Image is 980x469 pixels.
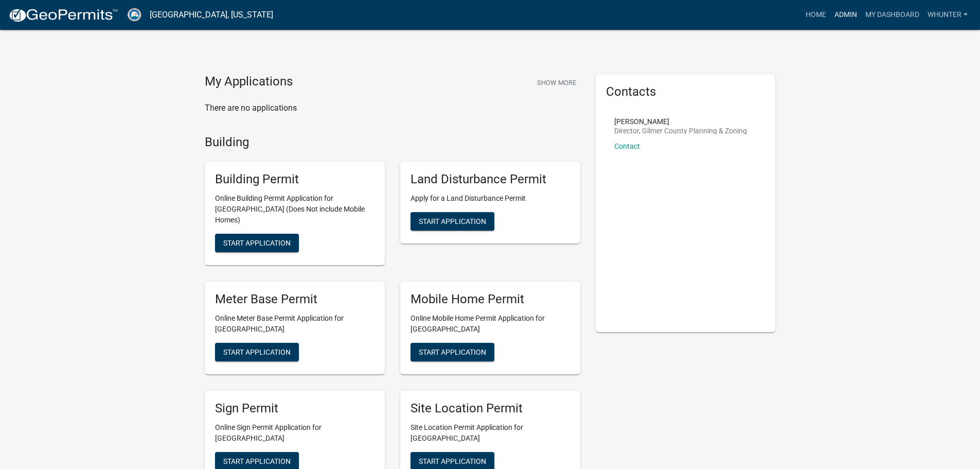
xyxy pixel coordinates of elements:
button: Start Application [411,343,494,361]
a: My Dashboard [861,5,923,25]
p: There are no applications [205,102,580,114]
h4: Building [205,135,580,150]
h5: Site Location Permit [411,401,570,416]
a: whunter [923,5,972,25]
h5: Meter Base Permit [215,292,375,307]
button: Start Application [215,234,299,252]
a: Home [801,5,830,25]
p: [PERSON_NAME] [614,118,747,125]
p: Director, Gilmer County Planning & Zoning [614,127,747,134]
span: Start Application [419,348,486,356]
a: [GEOGRAPHIC_DATA], [US_STATE] [150,6,273,24]
span: Start Application [223,239,291,247]
span: Start Application [223,348,291,356]
h5: Sign Permit [215,401,375,416]
span: Start Application [419,457,486,465]
p: Site Location Permit Application for [GEOGRAPHIC_DATA] [411,422,570,444]
img: Gilmer County, Georgia [127,8,141,22]
h5: Mobile Home Permit [411,292,570,307]
h5: Land Disturbance Permit [411,172,570,187]
h4: My Applications [205,74,293,90]
span: Start Application [419,217,486,225]
h5: Contacts [606,84,765,99]
button: Start Application [215,343,299,361]
h5: Building Permit [215,172,375,187]
button: Start Application [411,212,494,231]
button: Show More [533,74,580,91]
p: Online Meter Base Permit Application for [GEOGRAPHIC_DATA] [215,313,375,335]
span: Start Application [223,457,291,465]
p: Online Building Permit Application for [GEOGRAPHIC_DATA] (Does Not include Mobile Homes) [215,193,375,225]
p: Apply for a Land Disturbance Permit [411,193,570,204]
a: Contact [614,142,640,150]
p: Online Mobile Home Permit Application for [GEOGRAPHIC_DATA] [411,313,570,335]
p: Online Sign Permit Application for [GEOGRAPHIC_DATA] [215,422,375,444]
a: Admin [830,5,861,25]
